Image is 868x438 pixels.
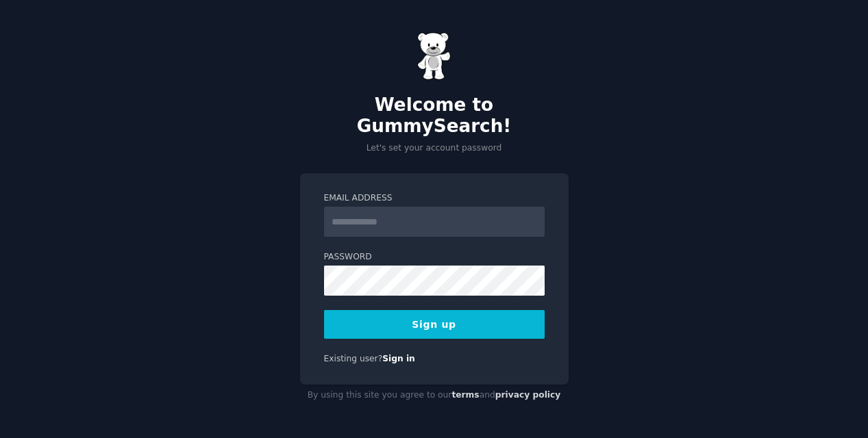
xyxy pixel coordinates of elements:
p: Let's set your account password [300,142,569,155]
a: Sign in [382,354,415,363]
h2: Welcome to GummySearch! [300,94,569,138]
div: By using this site you agree to our and [300,385,569,407]
a: privacy policy [495,390,561,400]
span: Existing user? [324,354,383,363]
a: terms [451,390,479,400]
img: Gummy Bear [417,32,451,80]
button: Sign up [324,310,545,339]
label: Password [324,251,545,263]
label: Email Address [324,192,545,205]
